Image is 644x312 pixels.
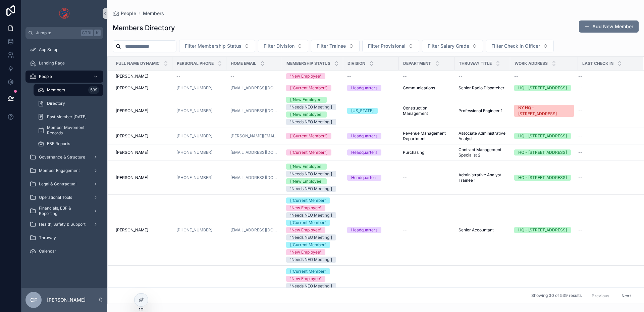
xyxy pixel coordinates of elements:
p: [PERSON_NAME] [47,297,86,303]
span: Work Address [515,61,548,66]
a: HQ - [STREET_ADDRESS] [514,149,574,155]
a: Landing Page [25,57,103,69]
a: Headquarters [347,227,395,233]
a: -- [403,175,450,180]
a: Legal & Contractual [25,178,103,190]
a: [PERSON_NAME] [116,85,168,91]
a: -- [403,227,450,233]
a: -- [176,74,222,79]
a: -- [578,74,635,79]
span: Governance & Structure [39,154,85,160]
div: ['New Employee' [290,164,323,170]
span: -- [578,150,582,155]
span: Department [403,61,431,66]
div: HQ - [STREET_ADDRESS] [518,175,567,181]
span: [PERSON_NAME] [116,108,148,114]
div: Headquarters [351,149,377,155]
a: [PERSON_NAME] [116,108,168,114]
a: [US_STATE] [347,108,395,114]
a: Governance & Structure [25,151,103,163]
a: [EMAIL_ADDRESS][DOMAIN_NAME] [230,227,278,233]
a: [EMAIL_ADDRESS][DOMAIN_NAME] [230,108,278,114]
a: Revenue Management Department [403,131,450,141]
a: -- [578,227,635,233]
span: [PERSON_NAME] [116,85,148,91]
a: [PHONE_NUMBER] [176,108,212,114]
a: [PHONE_NUMBER] [176,175,212,180]
span: Filter Salary Grade [428,43,469,49]
a: HQ - [STREET_ADDRESS] [514,133,574,139]
a: -- [459,74,506,79]
a: [PERSON_NAME] [116,74,168,79]
a: HQ - [STREET_ADDRESS] [514,227,574,233]
span: Members [47,87,65,93]
a: Associate Administrative Analyst [459,131,506,141]
span: Ctrl [81,30,93,36]
span: Operational Tools [39,195,72,200]
span: Contract Management Specialist 2 [459,147,506,158]
div: 'Needs NEO Meeting'] [290,283,332,289]
div: ['New Employee' [290,112,323,118]
div: ['New Employee' [290,97,323,103]
span: Filter Check in Officer [491,43,540,49]
a: Health, Safety & Support [25,218,103,230]
a: ['Current Member''New Employee''Needs NEO Meeting']['Current Member''New Employee''Needs NEO Meet... [286,197,339,263]
div: 'New Employee' [290,73,321,79]
span: Showing 30 of 539 results [531,293,582,299]
a: Senior Accountant [459,227,506,233]
a: Members539 [34,84,103,96]
div: 'Needs NEO Meeting'] [290,212,332,218]
a: Headquarters [347,149,395,155]
span: -- [578,108,582,114]
a: Headquarters [347,175,395,181]
span: [PERSON_NAME] [116,74,148,79]
span: Home Email [231,61,256,66]
a: NY HQ - [STREET_ADDRESS] [514,105,574,117]
span: App Setup [39,47,58,52]
div: 'New Employee' [290,227,321,233]
img: App logo [59,8,70,19]
div: 'Needs NEO Meeting'] [290,171,332,177]
span: Purchasing [403,150,424,155]
div: 539 [88,86,99,94]
a: Construction Management [403,105,450,116]
div: 'New Employee' [290,205,321,211]
span: Full Name Dynamic [116,61,160,66]
div: 'Needs NEO Meeting'] [290,186,332,192]
div: 'Needs NEO Meeting'] [290,257,332,263]
div: ['Current Member' [290,268,326,274]
a: [EMAIL_ADDRESS][DOMAIN_NAME] [230,150,278,155]
a: [EMAIL_ADDRESS][DOMAIN_NAME] [230,175,278,180]
a: Member Movement Records [34,124,103,136]
a: Past Member [DATE] [34,111,103,123]
div: ['New Employee' [290,178,323,184]
a: [PERSON_NAME][EMAIL_ADDRESS][DOMAIN_NAME] [230,133,278,139]
a: -- [578,85,635,91]
span: -- [403,227,407,233]
span: Filter Membership Status [185,43,241,49]
a: [PERSON_NAME] [116,175,168,180]
a: Members [143,10,164,17]
a: [PERSON_NAME] [116,133,168,139]
span: Filter Trainee [317,43,346,49]
a: ['New Employee''Needs NEO Meeting']['New Employee''Needs NEO Meeting'] [286,164,339,192]
span: K [95,30,100,36]
div: HQ - [STREET_ADDRESS] [518,227,567,233]
span: -- [578,133,582,139]
a: HQ - [STREET_ADDRESS] [514,85,574,91]
a: People [113,10,136,17]
a: HQ - [STREET_ADDRESS] [514,175,574,181]
a: -- [578,133,635,139]
span: Professional Engineer 1 [459,108,502,114]
button: Select Button [311,40,360,52]
button: Select Button [179,40,255,52]
div: Headquarters [351,175,377,181]
a: Headquarters [347,133,395,139]
div: 'Needs NEO Meeting'] [290,234,332,240]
